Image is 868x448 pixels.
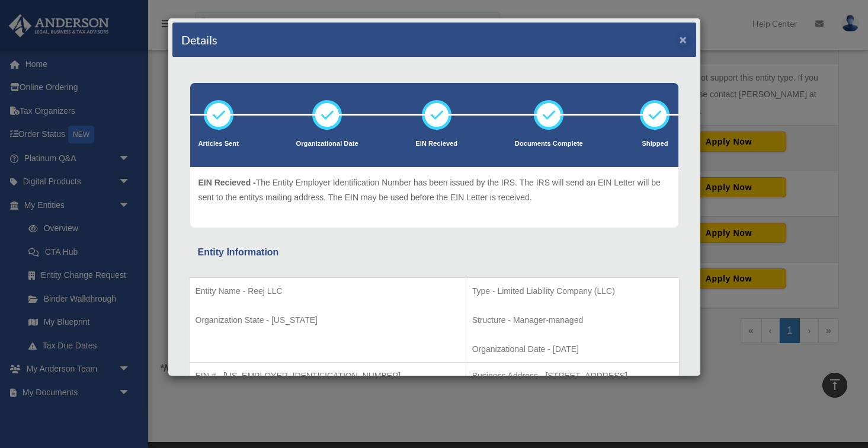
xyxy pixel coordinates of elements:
p: The Entity Employer Identification Number has been issued by the IRS. The IRS will send an EIN Le... [198,175,670,204]
p: Organization State - [US_STATE] [196,313,460,328]
p: Organizational Date - [DATE] [472,342,673,357]
p: Documents Complete [515,138,583,150]
p: Structure - Manager-managed [472,313,673,328]
p: Organizational Date [296,138,358,150]
p: Business Address - [STREET_ADDRESS] [472,369,673,383]
p: Entity Name - Reej LLC [196,284,460,299]
p: EIN # - [US_EMPLOYER_IDENTIFICATION_NUMBER] [196,369,460,383]
div: Entity Information [198,244,671,261]
p: Shipped [640,138,670,150]
p: Type - Limited Liability Company (LLC) [472,284,673,299]
p: EIN Recieved [415,138,457,150]
p: Articles Sent [198,138,239,150]
span: EIN Recieved - [198,178,256,187]
h4: Details [181,31,217,48]
button: × [680,33,687,46]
